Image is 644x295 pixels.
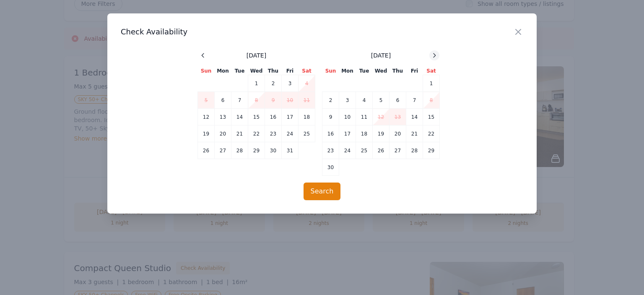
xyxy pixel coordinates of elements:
[339,67,356,75] th: Mon
[247,51,266,60] span: [DATE]
[406,125,423,142] td: 21
[423,109,440,125] td: 15
[356,92,373,109] td: 4
[215,67,231,75] th: Mon
[215,125,231,142] td: 20
[390,142,406,159] td: 27
[248,67,265,75] th: Wed
[322,109,339,125] td: 9
[339,125,356,142] td: 17
[406,67,423,75] th: Fri
[322,159,339,176] td: 30
[248,125,265,142] td: 22
[406,92,423,109] td: 7
[299,67,315,75] th: Sat
[215,109,231,125] td: 13
[299,109,315,125] td: 18
[373,67,390,75] th: Wed
[231,92,248,109] td: 7
[265,67,282,75] th: Thu
[282,92,299,109] td: 10
[282,125,299,142] td: 24
[373,92,390,109] td: 5
[265,92,282,109] td: 9
[423,142,440,159] td: 29
[231,109,248,125] td: 14
[371,51,391,60] span: [DATE]
[406,142,423,159] td: 28
[198,67,215,75] th: Sun
[373,125,390,142] td: 19
[423,67,440,75] th: Sat
[299,125,315,142] td: 25
[390,109,406,125] td: 13
[390,67,406,75] th: Thu
[198,142,215,159] td: 26
[423,75,440,92] td: 1
[299,75,315,92] td: 4
[356,142,373,159] td: 25
[265,75,282,92] td: 2
[198,109,215,125] td: 12
[231,142,248,159] td: 28
[322,92,339,109] td: 2
[265,142,282,159] td: 30
[121,27,523,37] h3: Check Availability
[339,109,356,125] td: 10
[304,183,341,200] button: Search
[299,92,315,109] td: 11
[248,109,265,125] td: 15
[356,125,373,142] td: 18
[282,109,299,125] td: 17
[282,142,299,159] td: 31
[322,125,339,142] td: 16
[215,142,231,159] td: 27
[198,125,215,142] td: 19
[265,109,282,125] td: 16
[339,142,356,159] td: 24
[322,142,339,159] td: 23
[339,92,356,109] td: 3
[198,92,215,109] td: 5
[356,67,373,75] th: Tue
[231,125,248,142] td: 21
[231,67,248,75] th: Tue
[423,125,440,142] td: 22
[282,67,299,75] th: Fri
[390,125,406,142] td: 20
[423,92,440,109] td: 8
[215,92,231,109] td: 6
[373,142,390,159] td: 26
[406,109,423,125] td: 14
[248,142,265,159] td: 29
[248,75,265,92] td: 1
[373,109,390,125] td: 12
[356,109,373,125] td: 11
[265,125,282,142] td: 23
[390,92,406,109] td: 6
[248,92,265,109] td: 8
[322,67,339,75] th: Sun
[282,75,299,92] td: 3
